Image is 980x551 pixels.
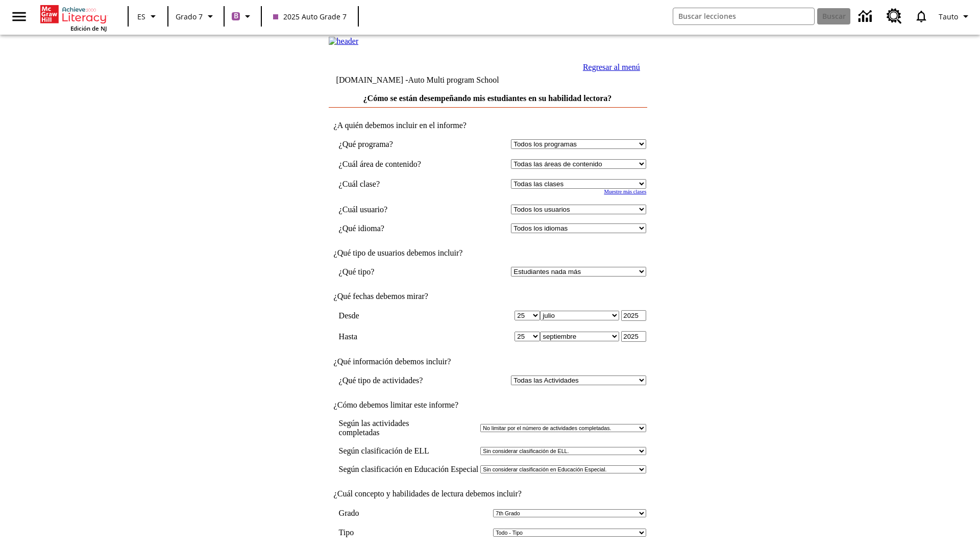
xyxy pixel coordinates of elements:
td: ¿Qué fechas debemos mirar? [329,292,647,301]
span: Grado 7 [176,11,203,22]
td: Según las actividades completadas [339,419,479,437]
td: Hasta [339,331,454,342]
button: Boost El color de la clase es morado/púrpura. Cambiar el color de la clase. [228,7,258,26]
a: Centro de recursos, Se abrirá en una pestaña nueva. [880,3,908,30]
td: Grado [339,509,375,518]
td: ¿Qué tipo de actividades? [339,375,454,385]
td: ¿Qué información debemos incluir? [329,357,647,366]
a: Notificaciones [908,3,935,30]
a: ¿Cómo se están desempeñando mis estudiantes en su habilidad lectora? [363,94,612,103]
button: Lenguaje: ES, Selecciona un idioma [132,7,164,26]
td: ¿Cómo debemos limitar este informe? [329,400,647,410]
a: Centro de información [852,3,880,31]
td: ¿Cuál concepto y habilidades de lectura debemos incluir? [329,489,647,498]
span: Tauto [939,11,958,22]
td: Desde [339,310,454,321]
button: Grado: Grado 7, Elige un grado [171,7,220,26]
td: [DOMAIN_NAME] - [336,76,523,85]
button: Perfil/Configuración [935,7,976,26]
td: ¿A quién debemos incluir en el informe? [329,121,647,130]
td: ¿Cuál clase? [339,179,454,189]
span: Edición de NJ [70,24,107,32]
td: ¿Qué tipo de usuarios debemos incluir? [329,248,647,258]
input: Buscar campo [673,8,814,24]
div: Portada [40,3,107,32]
nobr: Auto Multi program School [408,76,499,84]
a: Muestre más clases [604,189,646,194]
button: Abrir el menú lateral [4,2,34,32]
td: ¿Cuál usuario? [339,205,454,214]
span: 2025 Auto Grade 7 [273,11,347,22]
td: ¿Qué tipo? [339,267,454,277]
a: Regresar al menú [583,63,640,71]
td: Tipo [339,528,366,537]
td: ¿Qué idioma? [339,223,454,233]
td: ¿Qué programa? [339,139,454,149]
td: Según clasificación en Educación Especial [339,465,479,474]
nobr: ¿Cuál área de contenido? [339,160,421,168]
img: header [329,37,359,46]
span: B [234,10,238,22]
span: ES [137,11,145,22]
td: Según clasificación de ELL [339,446,479,456]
